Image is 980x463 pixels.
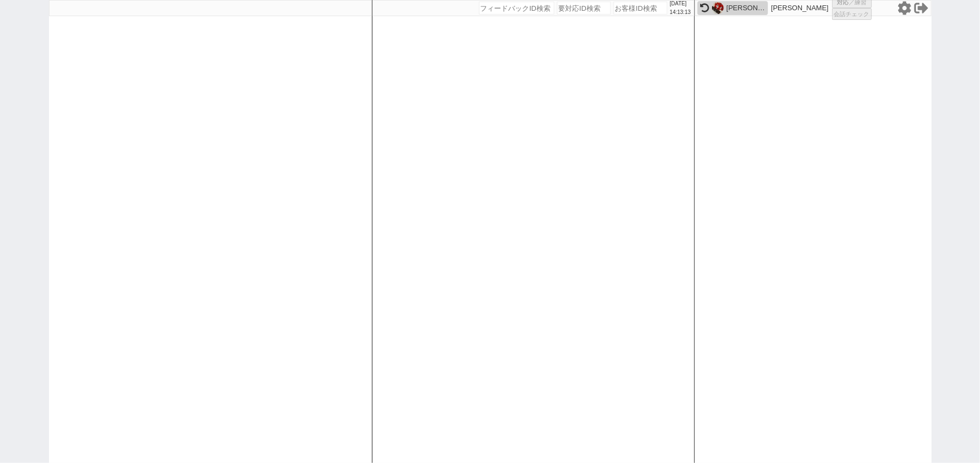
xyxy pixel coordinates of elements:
p: 14:13:13 [670,8,691,17]
div: [PERSON_NAME] [727,4,765,12]
p: [PERSON_NAME] [771,4,829,12]
button: 会話チェック [832,8,872,20]
span: 会話チェック [834,10,870,18]
img: 0hHAHRoNraF25lKwauAZRpERV7FARGWk58HhoKDwN7GldfTFYxSx0MWAJ7QFkKTwJtHkRRX1QsTg1pOGAIe33rWmIbSVlcH1Y... [712,2,724,14]
input: フィードバックID検索 [479,2,554,15]
input: お客様ID検索 [614,2,667,15]
input: 要対応ID検索 [557,2,611,15]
